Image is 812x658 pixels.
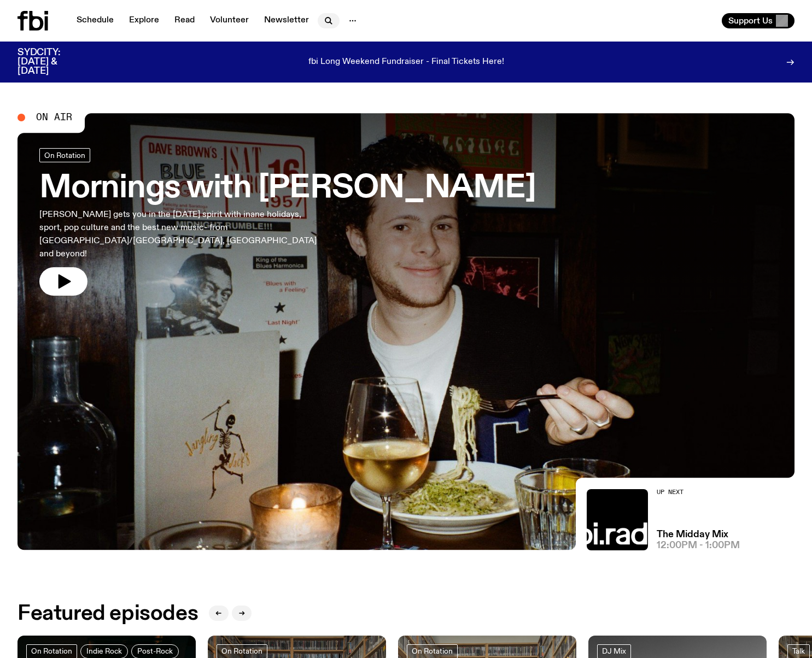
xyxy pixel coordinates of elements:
span: 12:00pm - 1:00pm [657,541,740,550]
a: On Rotation [39,148,90,162]
a: Newsletter [258,13,316,28]
p: [PERSON_NAME] gets you in the [DATE] spirit with inane holidays, sport, pop culture and the best ... [39,208,319,261]
a: Schedule [70,13,120,28]
span: On Rotation [44,151,85,160]
span: Indie Rock [86,647,122,655]
span: Talk [792,647,805,655]
button: Support Us [722,13,795,28]
a: Read [168,13,201,28]
span: On Rotation [31,647,72,655]
span: On Rotation [221,647,262,655]
span: On Air [36,113,72,122]
h3: Mornings with [PERSON_NAME] [39,173,536,204]
h2: Up Next [657,489,740,495]
h2: Featured episodes [17,604,198,624]
a: Mornings with [PERSON_NAME][PERSON_NAME] gets you in the [DATE] spirit with inane holidays, sport... [39,148,536,296]
span: Post-Rock [137,647,173,655]
a: The Midday Mix [657,530,728,539]
span: Support Us [728,16,773,26]
span: On Rotation [412,647,453,655]
a: Volunteer [203,13,255,28]
p: fbi Long Weekend Fundraiser - Final Tickets Here! [308,57,504,67]
a: Explore [122,13,166,28]
a: Sam blankly stares at the camera, brightly lit by a camera flash wearing a hat collared shirt and... [17,113,795,550]
span: DJ Mix [602,647,626,655]
h3: SYDCITY: [DATE] & [DATE] [17,48,87,76]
